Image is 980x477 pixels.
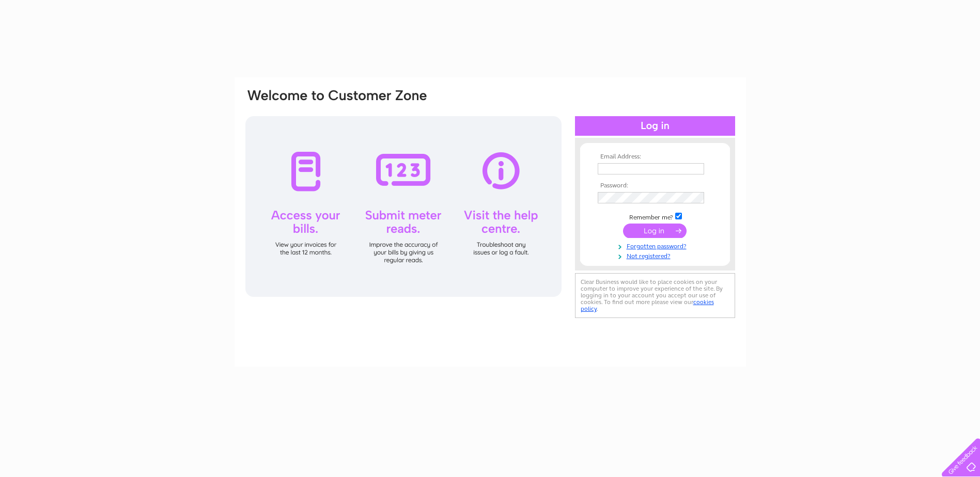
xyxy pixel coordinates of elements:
[598,250,715,260] a: Not registered?
[581,298,714,312] a: cookies policy
[595,182,715,189] th: Password:
[623,224,687,238] input: Submit
[595,153,715,161] th: Email Address:
[575,273,735,318] div: Clear Business would like to place cookies on your computer to improve your experience of the sit...
[598,241,715,250] a: Forgotten password?
[595,211,715,221] td: Remember me?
